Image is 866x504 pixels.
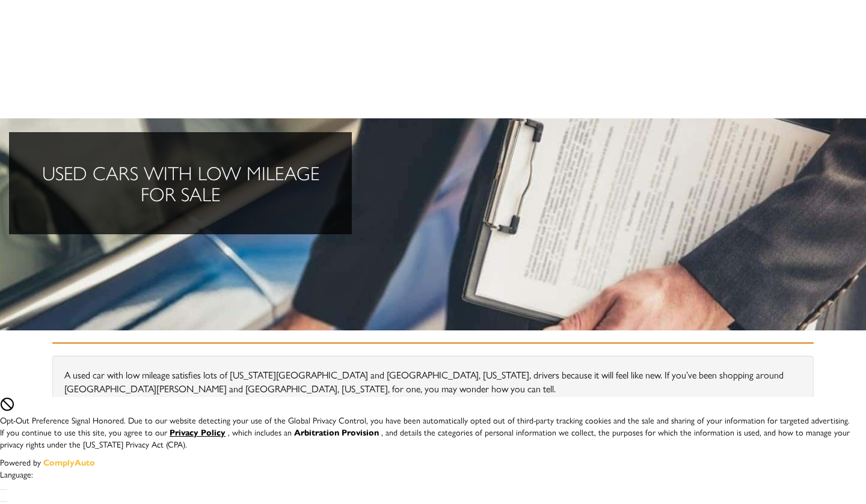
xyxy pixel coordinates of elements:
u: Privacy Policy [170,426,226,438]
p: A used car with low mileage satisfies lots of [US_STATE][GEOGRAPHIC_DATA] and [GEOGRAPHIC_DATA], ... [64,368,802,395]
a: ComplyAuto [43,456,95,468]
h2: Used Cars With Low Mileage for Sale [27,162,334,204]
strong: Arbitration Provision [294,426,379,438]
a: Privacy Policy [170,426,228,438]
